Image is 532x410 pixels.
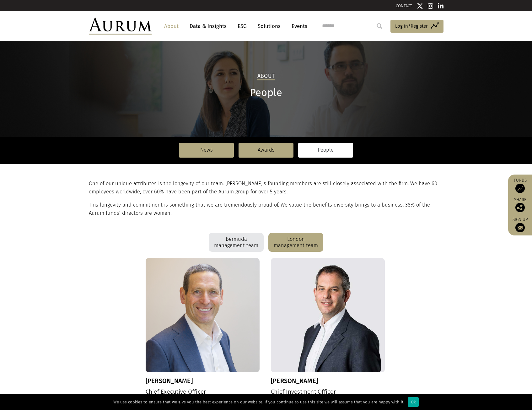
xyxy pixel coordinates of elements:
[438,3,443,9] img: Linkedin icon
[428,3,433,9] img: Instagram icon
[89,87,443,99] h1: People
[511,198,529,212] div: Share
[179,143,234,157] a: News
[89,18,152,35] img: Aurum
[298,143,353,157] a: People
[511,178,529,193] a: Funds
[373,20,386,32] input: Submit
[89,201,442,218] p: This longevity and commitment is something that we are tremendously proud of. We value the benefi...
[417,3,423,9] img: Twitter icon
[268,233,323,252] div: London management team
[396,3,412,8] a: CONTACT
[271,388,385,396] h4: Chief Investment Officer
[146,388,260,396] h4: Chief Executive Officer
[209,233,264,252] div: Bermuda management team
[255,20,284,32] a: Solutions
[186,20,230,32] a: Data & Insights
[239,143,293,157] a: Awards
[395,22,428,30] span: Log in/Register
[511,217,529,232] a: Sign up
[288,20,307,32] a: Events
[146,377,260,385] h3: [PERSON_NAME]
[161,20,182,32] a: About
[515,184,525,193] img: Access Funds
[515,203,525,212] img: Share this post
[234,20,250,32] a: ESG
[271,377,385,385] h3: [PERSON_NAME]
[515,223,525,232] img: Sign up to our newsletter
[257,73,275,80] h2: About
[408,397,419,407] div: Ok
[390,20,443,33] a: Log in/Register
[89,180,442,196] p: One of our unique attributes is the longevity of our team. [PERSON_NAME]’s founding members are s...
